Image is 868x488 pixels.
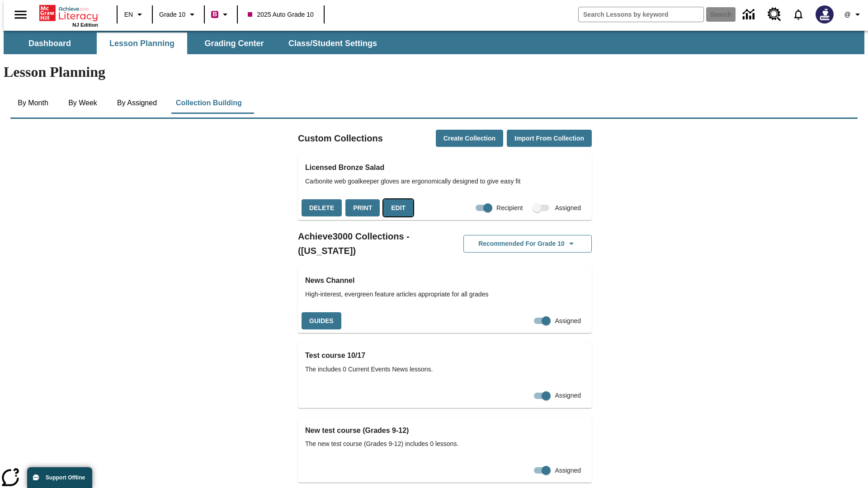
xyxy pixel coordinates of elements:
span: @ [844,10,850,19]
span: Carbonite web goalkeeper gloves are ergonomically designed to give easy fit [305,177,585,186]
input: search field [579,7,703,22]
a: Home [39,4,98,22]
span: Assigned [555,316,581,326]
button: Edit [383,199,413,217]
a: Resource Center, Will open in new tab [762,2,787,27]
button: Profile/Settings [839,6,868,23]
button: By Week [60,92,105,114]
button: Create Collection [436,130,503,147]
button: Dashboard [5,33,95,54]
h3: New test course (Grades 9-12) [305,424,585,437]
button: By Month [10,92,56,114]
h3: News Channel [305,274,585,287]
div: SubNavbar [4,31,864,54]
button: Boost Class color is violet red. Change class color [208,6,234,23]
button: Language: EN, Select a language [120,6,149,23]
span: The includes 0 Current Events News lessons. [305,365,585,374]
span: 2025 Auto Grade 10 [248,10,313,19]
h3: Licensed Bronze Salad [305,161,585,174]
div: Home [39,3,98,28]
span: NJ Edition [72,22,98,28]
h2: Custom Collections [298,131,383,145]
button: Recommended for Grade 10 [463,235,592,253]
button: Lesson Planning [97,33,187,54]
button: Class/Student Settings [281,33,384,54]
h1: Lesson Planning [4,64,864,80]
h3: Test course 10/17 [305,349,585,362]
button: Grading Center [189,33,279,54]
button: Support Offline [27,467,92,488]
span: Recipient [496,203,523,213]
button: Print, will open in a new window [345,199,380,217]
span: High-interest, evergreen feature articles appropriate for all grades [305,290,585,299]
h2: Achieve3000 Collections - ([US_STATE]) [298,229,445,258]
span: Support Offline [46,474,85,481]
img: Avatar [816,5,834,23]
span: Assigned [555,203,581,213]
button: Delete [302,199,342,217]
button: By Assigned [110,92,164,114]
span: Assigned [555,466,581,475]
div: SubNavbar [4,33,385,54]
span: The new test course (Grades 9-12) includes 0 lessons. [305,439,585,449]
a: Data Center [737,2,762,27]
button: Open side menu [7,1,34,28]
span: Grade 10 [159,10,185,19]
button: Collection Building [169,92,249,114]
button: Grade: Grade 10, Select a grade [156,6,201,23]
button: Select a new avatar [810,3,839,26]
button: Import from Collection [507,130,592,147]
span: B [212,9,217,20]
span: Assigned [555,391,581,400]
span: EN [124,10,133,19]
a: Notifications [787,3,810,26]
button: Guides [302,312,341,330]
